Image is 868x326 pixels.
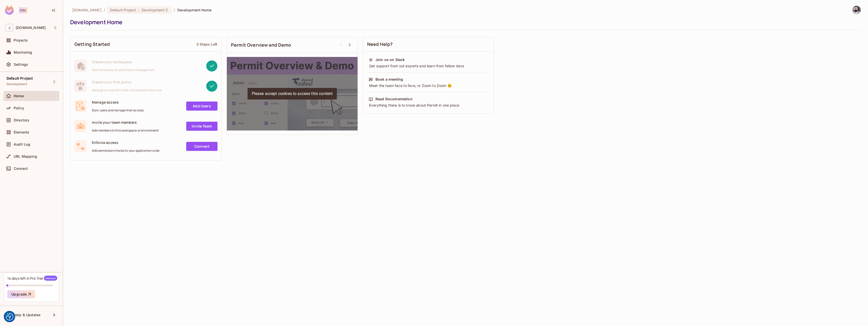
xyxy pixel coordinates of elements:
[14,62,28,67] span: Settings
[92,140,159,145] span: Enforce access
[186,102,218,111] a: Add Users
[92,80,161,84] span: Create your first policy
[375,57,405,62] div: Join us on Slack
[6,24,13,31] span: J
[142,8,165,12] span: Development
[186,122,218,131] a: Invite Team
[14,50,32,54] span: Monitoring
[92,108,144,112] span: Sync users and manage their access
[138,8,140,12] span: :
[14,167,28,171] span: Connect
[852,6,861,14] img: Sam Armitt-Fior
[231,42,291,48] span: Permit Overview and Demo
[369,83,488,88] div: Meet the team face to face, or Zoom to Zoom 😉
[5,6,14,15] img: SReyMgAAAABJRU5ErkJggg==
[19,7,27,13] div: Pro
[16,26,46,30] span: Workspace: journey.travel
[7,290,35,298] button: Upgrade
[44,276,57,281] span: Welcome!
[92,128,159,133] span: Add members to this workspace or environment
[186,142,218,151] a: Connect
[196,42,217,47] div: 3 Steps Left
[177,8,211,12] span: Development Home
[14,38,28,42] span: Projects
[369,63,488,69] div: Get support from out experts and learn from fellow devs
[375,96,413,102] div: Read Documentation
[14,106,24,110] span: Policy
[14,154,37,158] span: URL Mapping
[14,118,29,122] span: Directory
[92,149,159,153] span: Add permission checks to your application code
[92,120,159,125] span: Invite your team members
[14,94,24,98] span: Home
[74,41,110,47] span: Getting Started
[92,59,154,64] span: Create your workspace
[6,313,13,320] img: Revisit consent button
[92,100,144,105] span: Manage access
[70,18,858,26] div: Development Home
[92,68,154,72] span: Your home base for permission management
[92,88,161,92] span: Manage access with roles, actions and resources
[14,130,29,134] span: Elements
[14,313,41,317] span: Help & Updates
[375,77,403,82] div: Book a meeting
[7,76,33,80] span: Default Project
[104,8,105,12] li: /
[367,41,393,47] span: Need Help?
[174,8,175,12] li: /
[7,82,27,86] span: Development
[6,313,13,320] button: Consent Preferences
[248,88,337,100] p: Please accept cookies to access this content
[72,8,102,12] span: the active workspace
[369,103,488,108] div: Everything there is to know about Permit in one place
[110,8,136,12] span: Default Project
[14,142,30,146] span: Audit Log
[7,276,57,281] div: 14 days left in Pro Trial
